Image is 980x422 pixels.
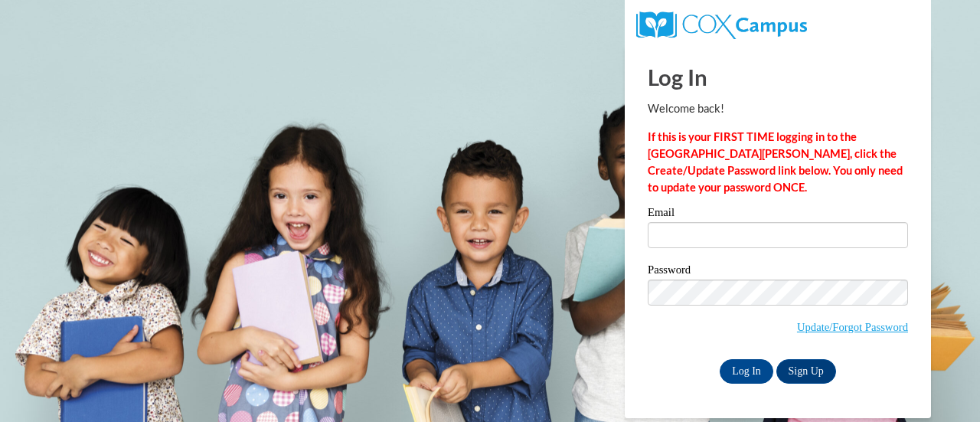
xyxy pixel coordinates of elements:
input: Log In [720,359,773,384]
p: Welcome back! [648,100,908,117]
a: Update/Forgot Password [797,321,908,333]
img: COX Campus [636,11,807,39]
strong: If this is your FIRST TIME logging in to the [GEOGRAPHIC_DATA][PERSON_NAME], click the Create/Upd... [648,130,903,194]
label: Email [648,207,908,222]
label: Password [648,264,908,280]
a: COX Campus [636,18,807,31]
a: Sign Up [776,359,836,384]
h1: Log In [648,61,908,93]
